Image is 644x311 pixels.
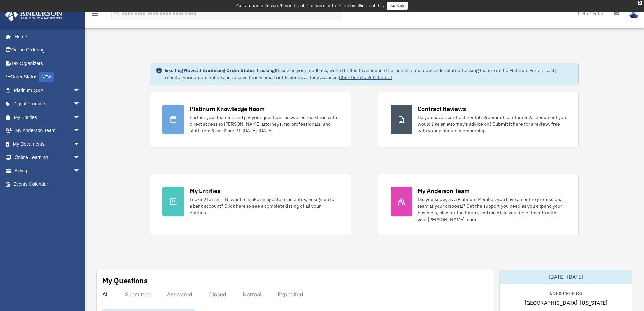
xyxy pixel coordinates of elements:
[5,164,90,178] a: Billingarrow_drop_down
[5,178,90,191] a: Events Calendar
[387,2,408,10] a: survey
[190,196,338,216] div: Looking for an EIN, want to make an update to an entity, or sign up for a bank account? Click her...
[5,124,90,138] a: My Anderson Teamarrow_drop_down
[418,187,470,195] div: My Anderson Team
[208,291,226,298] div: Closed
[545,289,587,296] div: Live & In-Person
[165,67,276,74] strong: Exciting News: Introducing Order Status Tracking!
[5,84,90,97] a: Platinum Q&Aarrow_drop_down
[277,291,303,298] div: Expedited
[5,110,90,124] a: My Entitiesarrow_drop_down
[73,151,87,165] span: arrow_drop_down
[638,1,642,5] div: close
[102,291,109,298] div: All
[150,92,351,147] a: Platinum Knowledge Room Further your learning and get your questions answered real-time with dire...
[629,8,639,18] img: User Pic
[39,72,54,82] div: NEW
[125,291,151,298] div: Submitted
[73,124,87,138] span: arrow_drop_down
[167,291,192,298] div: Answered
[190,114,338,134] div: Further your learning and get your questions answered real-time with direct access to [PERSON_NAM...
[418,114,566,134] div: Do you have a contract, rental agreement, or other legal document you would like an attorney's ad...
[5,43,90,57] a: Online Ordering
[150,174,351,235] a: My Entities Looking for an EIN, want to make an update to an entity, or sign up for a bank accoun...
[73,110,87,124] span: arrow_drop_down
[5,70,90,84] a: Order StatusNEW
[5,151,90,164] a: Online Learningarrow_drop_down
[91,12,99,18] a: menu
[243,291,261,298] div: Normal
[378,92,579,147] a: Contract Reviews Do you have a contract, rental agreement, or other legal document you would like...
[73,137,87,151] span: arrow_drop_down
[500,270,632,284] div: [DATE]-[DATE]
[190,187,220,195] div: My Entities
[3,8,64,21] img: Anderson Advisors Platinum Portal
[73,97,87,111] span: arrow_drop_down
[190,105,265,113] div: Platinum Knowledge Room
[418,196,566,223] div: Did you know, as a Platinum Member, you have an entire professional team at your disposal? Get th...
[5,57,90,70] a: Tax Organizers
[5,97,90,111] a: Digital Productsarrow_drop_down
[5,137,90,151] a: My Documentsarrow_drop_down
[339,74,392,80] a: Click Here to get started!
[102,275,148,286] div: My Questions
[378,174,579,235] a: My Anderson Team Did you know, as a Platinum Member, you have an entire professional team at your...
[418,105,466,113] div: Contract Reviews
[236,2,384,10] div: Get a chance to win 6 months of Platinum for free just by filling out this
[165,67,573,81] div: Based on your feedback, we're thrilled to announce the launch of our new Order Status Tracking fe...
[113,9,120,17] i: search
[73,164,87,178] span: arrow_drop_down
[91,9,99,18] i: menu
[73,84,87,98] span: arrow_drop_down
[525,298,607,307] span: [GEOGRAPHIC_DATA], [US_STATE]
[5,30,87,43] a: Home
